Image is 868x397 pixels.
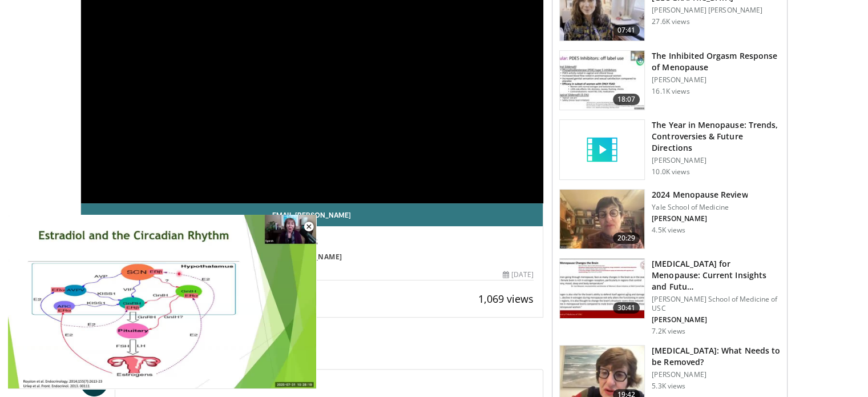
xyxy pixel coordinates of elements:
h4: Treating Menopause Symptoms [163,235,534,248]
h3: [MEDICAL_DATA]: What Needs to be Removed? [652,345,780,368]
div: [DATE] [503,270,534,280]
p: 7.2K views [652,327,685,336]
p: 27.6K views [652,17,689,26]
span: 18:07 [613,94,640,105]
h3: The Inhibited Orgasm Response of Menopause [652,50,780,73]
span: 20:29 [613,232,640,244]
div: By FEATURING [163,252,534,262]
video-js: Video Player [8,215,316,389]
p: 4.5K views [652,226,685,235]
p: [PERSON_NAME] School of Medicine of USC [652,295,780,313]
img: video_placeholder_short.svg [560,120,644,179]
p: [PERSON_NAME] [652,75,780,85]
a: 30:41 [MEDICAL_DATA] for Menopause: Current Insights and Futu… [PERSON_NAME] School of Medicine o... [559,258,780,336]
a: The Year in Menopause: Trends, Controversies & Future Directions [PERSON_NAME] 10.0K views [559,119,780,180]
p: [PERSON_NAME] [652,214,748,223]
span: 30:41 [613,302,640,314]
img: 47271b8a-94f4-49c8-b914-2a3d3af03a9e.150x105_q85_crop-smart_upscale.jpg [560,259,644,318]
span: 07:41 [613,25,640,36]
p: Yale School of Medicine [652,203,748,212]
h3: 2024 Menopause Review [652,189,748,200]
img: 692f135d-47bd-4f7e-b54d-786d036e68d3.150x105_q85_crop-smart_upscale.jpg [560,190,644,249]
a: 18:07 The Inhibited Orgasm Response of Menopause [PERSON_NAME] 16.1K views [559,50,780,111]
h3: [MEDICAL_DATA] for Menopause: Current Insights and Futu… [652,258,780,292]
a: 20:29 2024 Menopause Review Yale School of Medicine [PERSON_NAME] 4.5K views [559,189,780,250]
p: 16.1K views [652,87,689,96]
button: Close [297,215,320,239]
img: 283c0f17-5e2d-42ba-a87c-168d447cdba4.150x105_q85_crop-smart_upscale.jpg [560,51,644,110]
p: [PERSON_NAME] [652,156,780,165]
p: [PERSON_NAME] [652,315,780,324]
h3: The Year in Menopause: Trends, Controversies & Future Directions [652,119,780,154]
p: [PERSON_NAME] [PERSON_NAME] [652,6,780,15]
p: 10.0K views [652,167,689,177]
span: 1,069 views [478,292,534,306]
a: Email [PERSON_NAME] [81,203,543,226]
p: 5.3K views [652,382,685,391]
p: [PERSON_NAME] [652,370,780,379]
